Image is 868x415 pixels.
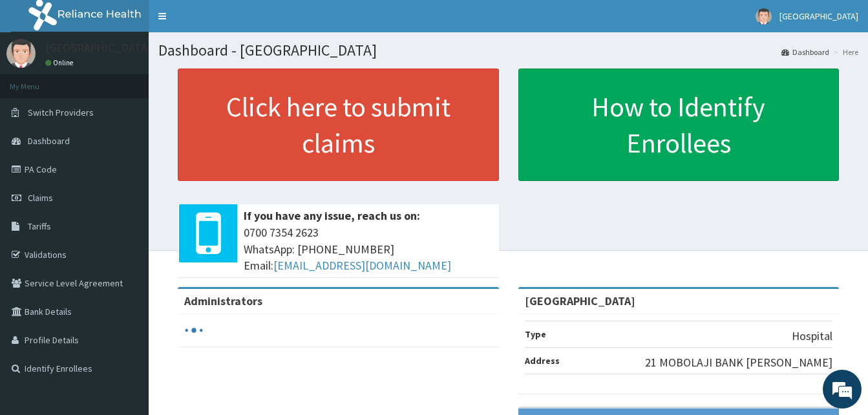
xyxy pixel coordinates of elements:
[525,293,635,308] strong: [GEOGRAPHIC_DATA]
[28,107,94,118] span: Switch Providers
[518,69,840,181] a: How to Identify Enrollees
[792,328,832,345] p: Hospital
[184,293,262,308] b: Administrators
[28,220,51,232] span: Tariffs
[525,328,546,340] b: Type
[45,58,76,67] a: Online
[178,69,499,181] a: Click here to submit claims
[831,47,858,58] li: Here
[28,135,70,147] span: Dashboard
[6,39,36,68] img: User Image
[184,321,204,340] svg: audio-loading
[756,8,772,25] img: User Image
[45,42,152,54] p: [GEOGRAPHIC_DATA]
[244,208,420,223] b: If you have any issue, reach us on:
[781,47,829,58] a: Dashboard
[525,355,560,367] b: Address
[273,258,451,273] a: [EMAIL_ADDRESS][DOMAIN_NAME]
[779,10,858,22] span: [GEOGRAPHIC_DATA]
[244,224,492,274] span: 0700 7354 2623 WhatsApp: [PHONE_NUMBER] Email:
[645,354,832,371] p: 21 MOBOLAJI BANK [PERSON_NAME]
[158,42,858,59] h1: Dashboard - [GEOGRAPHIC_DATA]
[28,192,53,204] span: Claims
